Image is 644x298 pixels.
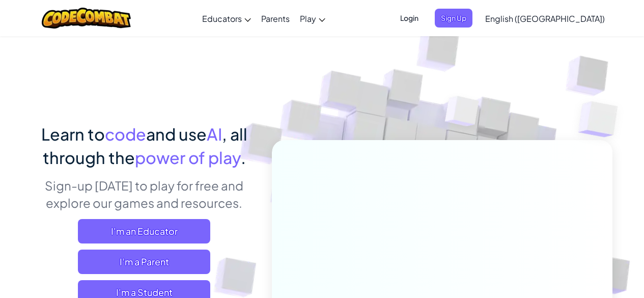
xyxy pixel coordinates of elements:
[241,147,246,168] span: .
[256,5,295,32] a: Parents
[202,13,242,24] span: Educators
[41,124,105,144] span: Learn to
[32,177,257,211] p: Sign-up [DATE] to play for free and explore our games and resources.
[300,13,316,24] span: Play
[480,5,610,32] a: English ([GEOGRAPHIC_DATA])
[78,250,210,274] a: I'm a Parent
[426,76,499,152] img: Overlap cubes
[394,9,425,28] button: Login
[485,13,605,24] span: English ([GEOGRAPHIC_DATA])
[295,5,330,32] a: Play
[105,124,146,144] span: code
[207,124,222,144] span: AI
[146,124,207,144] span: and use
[435,9,472,28] button: Sign Up
[78,219,210,243] a: I'm an Educator
[42,8,131,29] img: CodeCombat logo
[197,5,256,32] a: Educators
[135,147,241,168] span: power of play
